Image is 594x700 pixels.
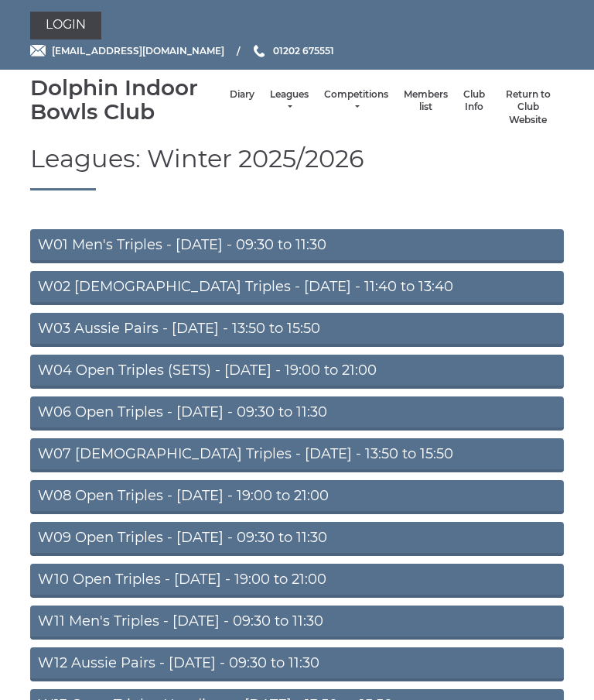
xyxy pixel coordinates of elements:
[30,271,564,305] a: W02 [DEMOGRAPHIC_DATA] Triples - [DATE] - 11:40 to 13:40
[30,313,564,347] a: W03 Aussie Pairs - [DATE] - 13:50 to 15:50
[30,12,101,39] a: Login
[30,229,564,263] a: W01 Men's Triples - [DATE] - 09:30 to 11:30
[30,564,564,598] a: W10 Open Triples - [DATE] - 19:00 to 21:00
[230,88,254,101] a: Diary
[30,438,564,472] a: W07 [DEMOGRAPHIC_DATA] Triples - [DATE] - 13:50 to 15:50
[30,647,564,681] a: W12 Aussie Pairs - [DATE] - 09:30 to 11:30
[463,88,485,114] a: Club Info
[30,480,564,514] a: W08 Open Triples - [DATE] - 19:00 to 21:00
[30,355,564,389] a: W04 Open Triples (SETS) - [DATE] - 19:00 to 21:00
[30,396,564,431] a: W06 Open Triples - [DATE] - 09:30 to 11:30
[30,145,564,190] h1: Leagues: Winter 2025/2026
[251,43,334,58] a: Phone us 01202 675551
[52,45,224,57] span: [EMAIL_ADDRESS][DOMAIN_NAME]
[500,88,556,127] a: Return to Club Website
[30,606,564,640] a: W11 Men's Triples - [DATE] - 09:30 to 11:30
[30,43,224,58] a: Email [EMAIL_ADDRESS][DOMAIN_NAME]
[404,88,448,114] a: Members list
[273,45,334,57] span: 01202 675551
[324,88,388,114] a: Competitions
[30,522,564,556] a: W09 Open Triples - [DATE] - 09:30 to 11:30
[254,45,265,57] img: Phone us
[30,45,46,57] img: Email
[270,88,309,114] a: Leagues
[30,76,222,124] div: Dolphin Indoor Bowls Club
